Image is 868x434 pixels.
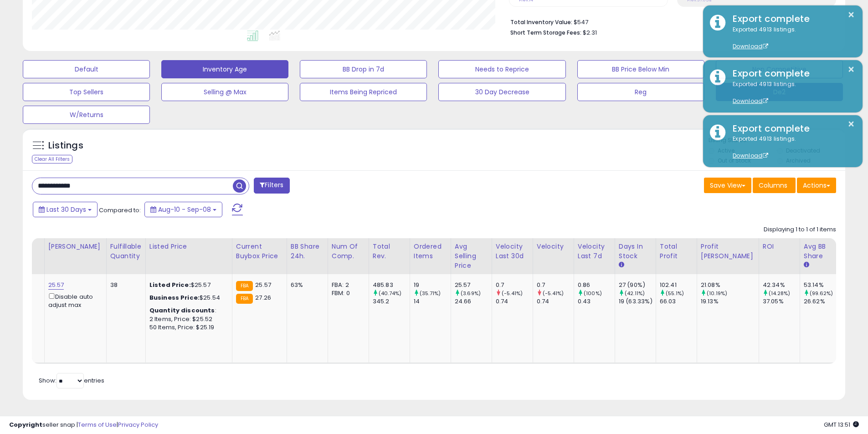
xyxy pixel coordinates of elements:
[461,290,481,297] small: (3.69%)
[619,261,624,269] small: Days In Stock.
[810,290,833,297] small: (99.62%)
[414,297,451,306] div: 14
[236,294,253,304] small: FBA
[726,135,856,160] div: Exported 4913 listings.
[584,290,602,297] small: (100%)
[537,297,574,306] div: 0.74
[797,178,836,193] button: Actions
[496,242,529,261] div: Velocity Last 30d
[291,281,321,289] div: 63%
[110,281,139,289] div: 38
[236,242,283,261] div: Current Buybox Price
[438,83,565,101] button: 30 Day Decrease
[255,281,271,289] span: 25.57
[510,16,829,27] li: $547
[847,64,855,75] button: ×
[32,155,72,163] div: Clear All Filters
[660,281,697,289] div: 102.41
[733,97,768,105] a: Download
[510,29,581,36] b: Short Term Storage Fees:
[701,297,759,306] div: 19.13%
[537,242,570,251] div: Velocity
[144,202,222,217] button: Aug-10 - Sep-08
[332,281,362,289] div: FBA: 2
[149,293,200,302] b: Business Price:
[414,242,447,261] div: Ordered Items
[373,281,410,289] div: 485.83
[763,242,796,251] div: ROI
[701,242,755,261] div: Profit [PERSON_NAME]
[455,281,492,289] div: 25.57
[543,290,564,297] small: (-5.41%)
[33,202,98,217] button: Last 30 Days
[804,281,841,289] div: 53.14%
[48,139,83,152] h5: Listings
[48,281,64,290] a: 25.57
[118,420,158,429] a: Privacy Policy
[149,281,191,289] b: Listed Price:
[847,9,855,20] button: ×
[414,281,451,289] div: 19
[577,83,704,101] button: Reg
[438,60,565,78] button: Needs to Reprice
[847,118,855,130] button: ×
[23,106,150,124] button: W/Returns
[726,12,856,26] div: Export complete
[373,297,410,306] div: 345.2
[726,122,856,135] div: Export complete
[158,205,211,214] span: Aug-10 - Sep-08
[161,60,288,78] button: Inventory Age
[578,242,611,261] div: Velocity Last 7d
[332,242,365,261] div: Num of Comp.
[726,26,856,51] div: Exported 4913 listings.
[619,242,652,261] div: Days In Stock
[23,60,150,78] button: Default
[666,290,684,297] small: (55.1%)
[763,281,800,289] div: 42.34%
[99,206,141,214] span: Compared to:
[704,178,751,193] button: Save View
[726,67,856,80] div: Export complete
[804,242,837,261] div: Avg BB Share
[149,306,215,315] b: Quantity discounts
[733,152,768,159] a: Download
[496,297,533,306] div: 0.74
[149,294,225,302] div: $25.54
[48,242,103,251] div: [PERSON_NAME]
[48,291,99,309] div: Disable auto adjust max
[255,293,271,302] span: 27.26
[804,261,809,269] small: Avg BB Share.
[379,290,401,297] small: (40.74%)
[149,306,225,315] div: :
[110,242,142,261] div: Fulfillable Quantity
[502,290,523,297] small: (-5.41%)
[46,205,86,214] span: Last 30 Days
[455,297,492,306] div: 24.66
[583,28,597,37] span: $2.31
[660,297,697,306] div: 66.03
[804,297,841,306] div: 26.62%
[733,42,768,50] a: Download
[578,281,615,289] div: 0.86
[753,178,796,193] button: Columns
[455,242,488,271] div: Avg Selling Price
[707,290,727,297] small: (10.19%)
[578,297,615,306] div: 0.43
[577,60,704,78] button: BB Price Below Min
[149,323,225,332] div: 50 Items, Price: $25.19
[149,281,225,289] div: $25.57
[496,281,533,289] div: 0.7
[291,242,324,261] div: BB Share 24h.
[619,281,656,289] div: 27 (90%)
[9,420,42,429] strong: Copyright
[420,290,441,297] small: (35.71%)
[23,83,150,101] button: Top Sellers
[764,225,836,234] div: Displaying 1 to 1 of 1 items
[236,281,253,291] small: FBA
[9,421,158,429] div: seller snap | |
[660,242,693,261] div: Total Profit
[332,289,362,297] div: FBM: 0
[373,242,406,261] div: Total Rev.
[619,297,656,306] div: 19 (63.33%)
[161,83,288,101] button: Selling @ Max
